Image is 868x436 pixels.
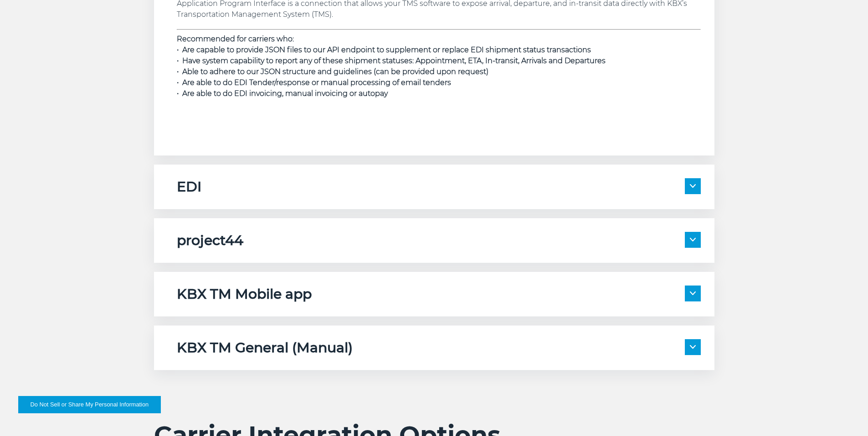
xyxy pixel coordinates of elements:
button: Do Not Sell or Share My Personal Information [18,396,161,413]
iframe: Chat Widget [822,392,868,436]
h5: KBX TM General (Manual) [177,339,353,356]
h5: KBX TM Mobile app [177,286,312,303]
span: • Are able to do EDI invoicing, manual invoicing or autopay [177,89,388,98]
h5: project44 [177,232,243,249]
span: • Are capable to provide JSON files to our API endpoint to supplement or replace EDI shipment sta... [177,45,591,54]
img: arrow [690,238,696,241]
img: arrow [690,184,696,188]
strong: Recommended for carriers who: [177,35,294,43]
h5: EDI [177,178,201,195]
span: • Are able to do EDI Tender/response or manual processing of email tenders [177,78,451,87]
img: arrow [690,291,696,295]
span: • Able to adhere to our JSON structure and guidelines (can be provided upon request) [177,67,488,76]
span: • Have system capability to report any of these shipment statuses: Appointment, ETA, In-transit, ... [177,56,606,65]
img: arrow [690,345,696,349]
